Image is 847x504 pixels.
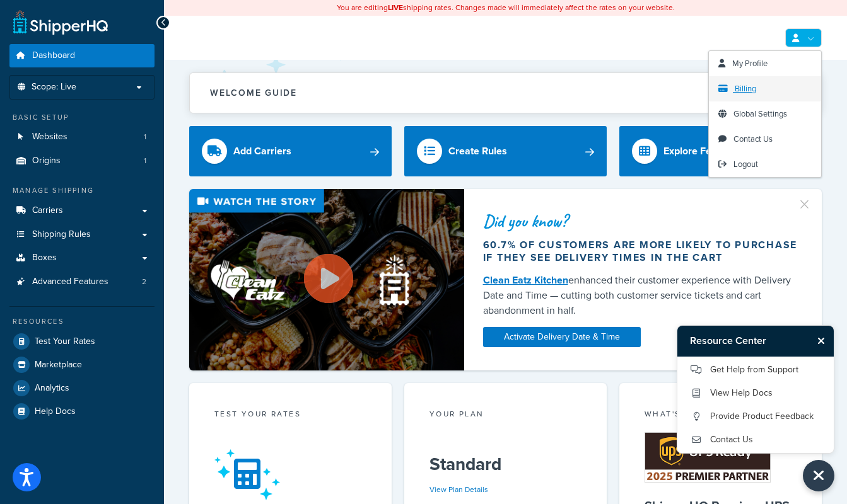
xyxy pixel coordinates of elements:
[733,108,787,120] span: Global Settings
[733,158,758,170] span: Logout
[690,430,821,450] a: Contact Us
[189,189,464,370] img: Video thumbnail
[9,353,155,376] a: Marketplace
[812,333,834,348] button: Close Resource Center
[735,83,756,94] span: Billing
[690,360,821,380] a: Get Help from Support
[709,51,821,76] a: My Profile
[35,383,69,394] span: Analytics
[732,57,768,69] span: My Profile
[9,199,155,222] a: Carriers
[144,156,146,166] span: 1
[32,82,76,93] span: Scope: Live
[32,132,67,142] span: Websites
[709,127,821,152] a: Contact Us
[619,126,822,176] a: Explore Features
[429,484,488,495] a: View Plan Details
[9,149,155,173] a: Origins1
[142,277,146,287] span: 2
[9,400,155,423] a: Help Docs
[32,205,63,216] span: Carriers
[214,408,366,423] div: Test your rates
[709,152,821,177] a: Logout
[189,126,392,176] a: Add Carriers
[32,156,61,166] span: Origins
[9,125,155,149] li: Websites
[645,408,797,423] div: What's New
[35,406,76,417] span: Help Docs
[9,270,155,294] a: Advanced Features2
[32,253,57,263] span: Boxes
[9,330,155,353] a: Test Your Rates
[9,223,155,246] a: Shipping Rules
[32,229,91,240] span: Shipping Rules
[677,326,812,356] h3: Resource Center
[709,76,821,101] a: Billing
[9,149,155,173] li: Origins
[429,408,581,423] div: Your Plan
[233,142,291,160] div: Add Carriers
[35,336,95,347] span: Test Your Rates
[690,406,821,427] a: Provide Product Feedback
[388,2,403,13] b: LIVE
[448,142,507,160] div: Create Rules
[483,327,641,347] a: Activate Delivery Date & Time
[32,277,108,287] span: Advanced Features
[35,360,82,370] span: Marketplace
[483,212,803,230] div: Did you know?
[9,125,155,149] a: Websites1
[9,112,155,123] div: Basic Setup
[32,50,75,61] span: Dashboard
[690,383,821,403] a: View Help Docs
[210,88,297,98] h2: Welcome Guide
[9,316,155,327] div: Resources
[663,142,740,160] div: Explore Features
[9,185,155,196] div: Manage Shipping
[483,239,803,264] div: 60.7% of customers are more likely to purchase if they see delivery times in the cart
[483,273,803,318] div: enhanced their customer experience with Delivery Date and Time — cutting both customer service ti...
[144,132,146,142] span: 1
[9,44,155,67] a: Dashboard
[9,246,155,270] a: Boxes
[709,101,821,127] a: Global Settings
[733,133,773,145] span: Contact Us
[483,273,568,287] a: Clean Eatz Kitchen
[9,270,155,294] li: Advanced Features
[9,377,155,399] a: Analytics
[190,73,821,113] button: Welcome Guide
[803,460,834,491] button: Close Resource Center
[429,454,581,474] h5: Standard
[404,126,607,176] a: Create Rules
